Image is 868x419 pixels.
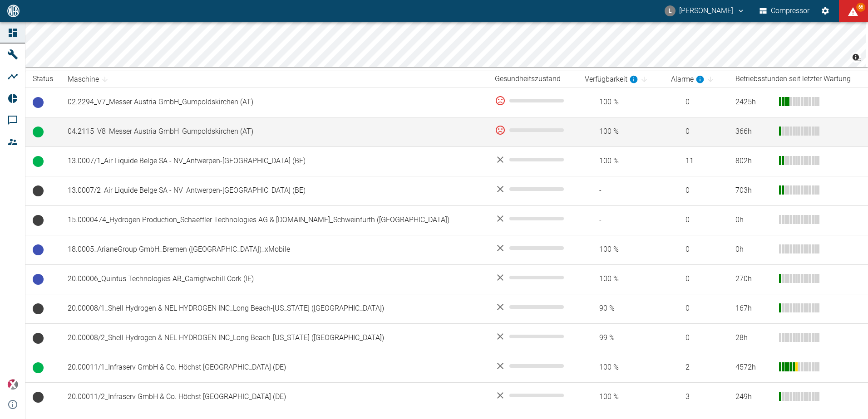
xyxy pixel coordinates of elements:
[663,3,746,19] button: luca.corigliano@neuman-esser.com
[33,215,44,226] span: Keine Daten
[735,392,772,402] div: 249 h
[495,302,570,312] div: No data
[33,127,44,137] span: Betrieb
[735,333,772,343] div: 28 h
[671,215,721,225] span: 0
[6,5,20,17] img: logo
[671,303,721,314] span: 0
[735,97,772,107] div: 2425 h
[33,185,44,196] span: Keine Daten
[495,361,570,371] div: No data
[585,392,656,402] span: 100 %
[33,303,44,314] span: Keine Daten
[671,333,721,343] span: 0
[68,74,111,85] span: Maschine
[60,264,488,294] td: 20.00006_Quintus Technologies AB_Carrigtwohill Cork (IE)
[33,333,44,344] span: Keine Daten
[60,323,488,353] td: 20.00008/2_Shell Hydrogen & NEL HYDROGEN INC_Long Beach-[US_STATE] ([GEOGRAPHIC_DATA])
[60,294,488,323] td: 20.00008/1_Shell Hydrogen & NEL HYDROGEN INC_Long Beach-[US_STATE] ([GEOGRAPHIC_DATA])
[33,274,44,285] span: Betriebsbereit
[33,97,44,108] span: Betriebsbereit
[671,156,721,166] span: 11
[585,215,656,225] span: -
[495,125,570,136] div: 0 %
[735,185,772,196] div: 703 h
[735,156,772,166] div: 802 h
[60,382,488,412] td: 20.00011/2_Infraserv GmbH & Co. Höchst [GEOGRAPHIC_DATA] (DE)
[33,244,44,255] span: Betriebsbereit
[665,5,676,16] div: L
[817,3,833,19] button: Einstellungen
[671,127,721,137] span: 0
[33,156,44,167] span: Betrieb
[585,97,656,107] span: 100 %
[60,117,488,146] td: 04.2115_V8_Messer Austria GmbH_Gumpoldskirchen (AT)
[495,184,570,195] div: No data
[758,3,812,19] button: Compressor
[60,176,488,205] td: 13.0007/2_Air Liquide Belge SA - NV_Antwerpen-[GEOGRAPHIC_DATA] (BE)
[735,362,772,373] div: 4572 h
[735,303,772,314] div: 167 h
[585,303,656,314] span: 90 %
[585,127,656,137] span: 100 %
[585,333,656,343] span: 99 %
[495,243,570,253] div: No data
[488,71,577,88] th: Gesundheitszustand
[585,156,656,166] span: 100 %
[671,362,721,373] span: 2
[60,205,488,235] td: 15.0000474_Hydrogen Production_Schaeffler Technologies AG & [DOMAIN_NAME]_Schweinfurth ([GEOGRAPH...
[495,213,570,224] div: No data
[671,74,705,85] div: berechnet für die letzten 7 Tage
[495,154,570,165] div: No data
[60,235,488,264] td: 18.0005_ArianeGroup GmbH_Bremen ([GEOGRAPHIC_DATA])_xMobile
[495,272,570,283] div: No data
[60,146,488,176] td: 13.0007/1_Air Liquide Belge SA - NV_Antwerpen-[GEOGRAPHIC_DATA] (BE)
[671,392,721,402] span: 3
[735,274,772,284] div: 270 h
[495,95,570,106] div: 0 %
[60,353,488,382] td: 20.00011/1_Infraserv GmbH & Co. Höchst [GEOGRAPHIC_DATA] (DE)
[33,362,44,373] span: Betrieb
[671,97,721,107] span: 0
[735,215,772,225] div: 0 h
[60,88,488,117] td: 02.2294_V7_Messer Austria GmbH_Gumpoldskirchen (AT)
[585,244,656,255] span: 100 %
[735,244,772,255] div: 0 h
[856,3,865,12] span: 66
[585,274,656,284] span: 100 %
[585,362,656,373] span: 100 %
[7,379,18,390] img: Xplore Logo
[495,390,570,401] div: No data
[585,74,638,85] div: berechnet für die letzten 7 Tage
[728,71,868,88] th: Betriebsstunden seit letzter Wartung
[671,274,721,284] span: 0
[495,331,570,342] div: No data
[671,244,721,255] span: 0
[25,71,60,88] th: Status
[735,127,772,137] div: 366 h
[33,392,44,403] span: Keine Daten
[671,185,721,196] span: 0
[585,185,656,196] span: -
